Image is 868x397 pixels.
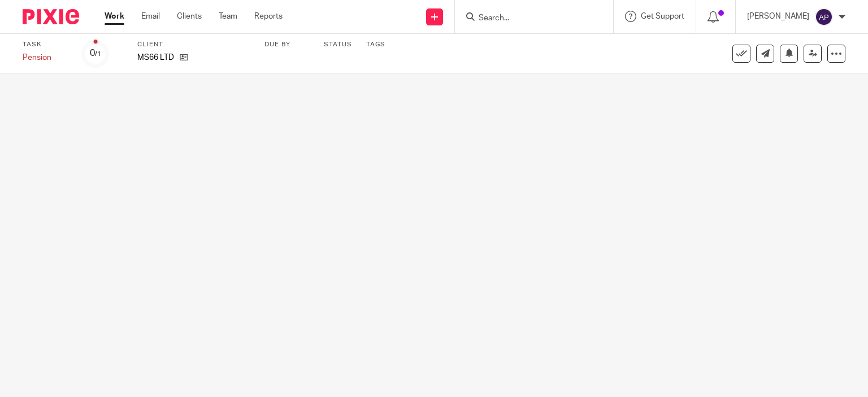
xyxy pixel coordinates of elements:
i: Open client page [180,53,188,62]
small: /1 [95,51,101,57]
div: Pension [23,52,68,63]
label: Status [324,40,352,49]
input: Search [478,14,579,24]
a: Reports [254,11,283,22]
label: Tags [366,40,385,49]
img: svg%3E [815,8,833,26]
p: [PERSON_NAME] [747,11,809,22]
a: Email [141,11,160,22]
label: Task [23,40,68,49]
a: Clients [177,11,202,22]
a: Work [105,11,124,22]
div: 0 [90,47,101,60]
label: Client [137,40,250,49]
label: Due by [264,40,310,49]
span: Get Support [641,12,684,20]
p: MS66 LTD [137,52,174,63]
a: Team [219,11,237,22]
img: Pixie [23,9,79,24]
